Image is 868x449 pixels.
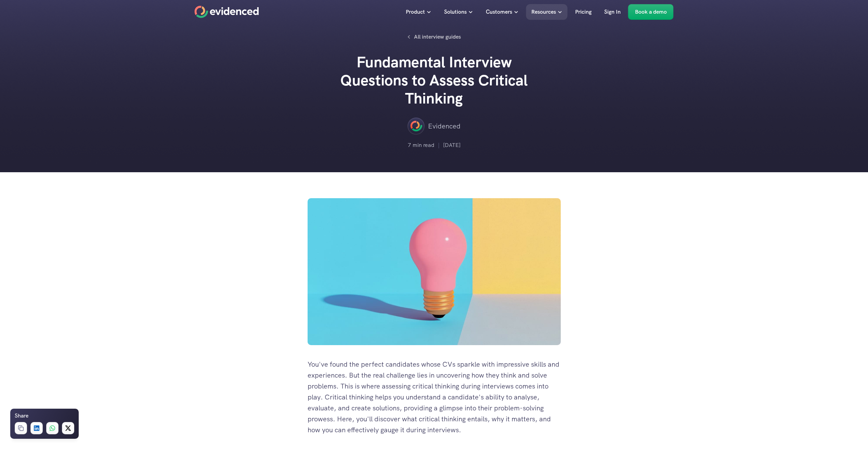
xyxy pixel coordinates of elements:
[308,359,561,435] p: You've found the perfect candidates whose CVs sparkle with impressive skills and experiences. But...
[407,118,425,135] img: ""
[308,198,561,345] img: Lightbulb moment
[635,8,667,16] p: Book a demo
[408,141,411,150] p: 7
[428,121,461,132] p: Evidenced
[414,32,461,41] p: All interview guides
[486,8,512,16] p: Customers
[406,8,425,16] p: Product
[604,8,621,16] p: Sign In
[599,4,626,20] a: Sign In
[531,8,556,16] p: Resources
[438,141,440,150] p: |
[570,4,597,20] a: Pricing
[628,4,674,20] a: Book a demo
[15,411,28,420] h6: Share
[444,8,467,16] p: Solutions
[332,53,537,107] h2: Fundamental Interview Questions to Assess Critical Thinking
[195,6,259,18] a: Home
[404,31,465,43] a: All interview guides
[413,141,435,150] p: min read
[443,141,461,150] p: [DATE]
[575,8,592,16] p: Pricing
